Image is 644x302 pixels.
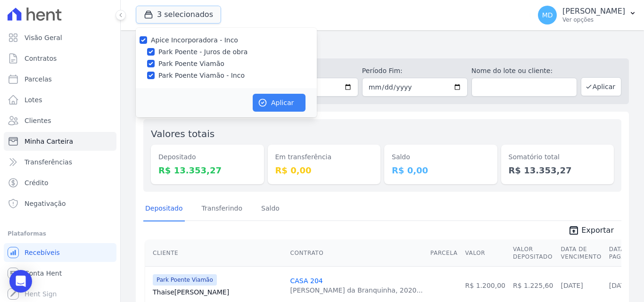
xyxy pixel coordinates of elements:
[4,28,116,47] a: Visão Geral
[25,269,62,278] span: Conta Hent
[581,225,614,236] span: Exportar
[4,173,116,192] a: Crédito
[25,199,66,208] span: Negativação
[392,152,490,162] dt: Saldo
[259,197,281,221] a: Saldo
[151,128,215,139] label: Valores totais
[561,225,621,238] a: unarchive Exportar
[153,274,217,286] span: Park Poente Viamão
[4,70,116,89] a: Parcelas
[25,33,62,42] span: Visão Geral
[4,111,116,130] a: Clientes
[462,240,509,267] th: Valor
[4,243,116,262] a: Recebíveis
[562,7,625,16] p: [PERSON_NAME]
[4,264,116,283] a: Conta Hent
[25,157,72,167] span: Transferências
[509,164,607,177] dd: R$ 13.353,27
[286,240,426,267] th: Contrato
[362,66,468,76] label: Período Fim:
[275,152,373,162] dt: Em transferência
[25,248,60,257] span: Recebíveis
[581,77,621,96] button: Aplicar
[392,164,490,177] dd: R$ 0,00
[158,71,245,81] label: Park Poente Viamão - Inco
[290,286,422,295] div: [PERSON_NAME] da Branquinha, 2020...
[153,287,282,297] a: Thaise[PERSON_NAME]
[542,12,553,18] span: MD
[471,66,577,76] label: Nome do lote ou cliente:
[290,277,322,285] a: CASA 204
[530,2,644,28] button: MD [PERSON_NAME] Ver opções
[200,197,245,221] a: Transferindo
[9,270,32,293] div: Open Intercom Messenger
[158,47,248,57] label: Park Poente - Juros de obra
[609,282,631,289] a: [DATE]
[509,152,607,162] dt: Somatório total
[25,95,42,105] span: Lotes
[8,228,113,239] div: Plataformas
[25,116,51,125] span: Clientes
[25,54,57,63] span: Contratos
[158,152,256,162] dt: Depositado
[568,225,579,236] i: unarchive
[25,74,52,84] span: Parcelas
[136,6,221,24] button: 3 selecionados
[25,137,73,146] span: Minha Carteira
[275,164,373,177] dd: R$ 0,00
[4,49,116,68] a: Contratos
[557,240,605,267] th: Data de Vencimento
[562,16,625,24] p: Ver opções
[509,240,557,267] th: Valor Depositado
[25,178,49,188] span: Crédito
[158,59,224,69] label: Park Poente Viamão
[145,240,286,267] th: Cliente
[561,282,583,289] a: [DATE]
[4,194,116,213] a: Negativação
[4,90,116,109] a: Lotes
[151,36,238,44] label: Apice Incorporadora - Inco
[158,164,256,177] dd: R$ 13.353,27
[253,94,305,112] button: Aplicar
[136,38,629,55] h2: Minha Carteira
[4,132,116,151] a: Minha Carteira
[4,153,116,171] a: Transferências
[427,240,462,267] th: Parcela
[143,197,185,221] a: Depositado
